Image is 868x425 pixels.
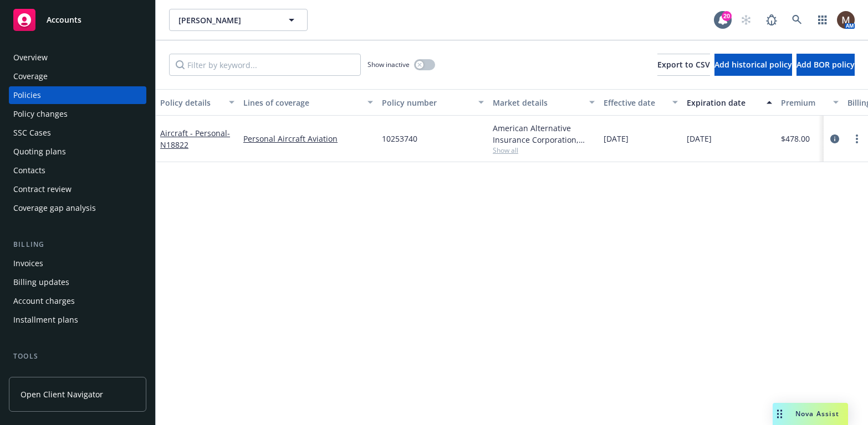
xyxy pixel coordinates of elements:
span: Add historical policy [714,59,792,70]
div: Policy details [160,97,222,108]
a: SSC Cases [9,124,146,142]
button: Effective date [599,89,682,116]
a: more [850,132,864,146]
div: Coverage gap analysis [13,199,96,217]
div: Invoices [13,255,43,272]
a: Quoting plans [9,143,146,160]
a: Policies [9,86,146,104]
button: [PERSON_NAME] [169,9,308,31]
button: Export to CSV [657,54,710,76]
button: Nova Assist [773,403,848,425]
div: Tools [9,351,146,362]
div: Policy changes [13,105,68,123]
a: Contacts [9,162,146,179]
span: - N18822 [160,128,230,150]
a: Report a Bug [760,9,783,31]
div: Contacts [13,162,45,179]
div: Overview [13,49,48,66]
div: Drag to move [773,403,787,425]
span: $478.00 [781,133,810,144]
button: Expiration date [682,89,777,116]
span: Show inactive [367,60,410,69]
div: American Alternative Insurance Corporation, [GEOGRAPHIC_DATA] Re, Global Aerospace Inc [493,122,595,146]
div: Expiration date [687,97,760,108]
div: Premium [781,97,826,108]
span: 10253740 [382,133,417,144]
div: Policies [13,86,41,104]
button: Policy number [377,89,488,116]
div: Billing [9,239,146,250]
a: Aircraft - Personal [160,128,230,150]
a: Contract review [9,180,146,198]
a: Accounts [9,4,146,35]
div: Coverage [13,68,48,85]
span: Open Client Navigator [21,388,103,400]
div: Market details [493,97,583,108]
div: Quoting plans [13,143,66,160]
span: [DATE] [687,133,712,144]
button: Add historical policy [714,54,792,76]
button: Add BOR policy [796,54,855,76]
div: Contract review [13,180,72,198]
a: Personal Aircraft Aviation [243,133,373,144]
div: 20 [722,11,732,21]
button: Premium [777,89,843,116]
a: circleInformation [828,132,841,146]
a: Installment plans [9,311,146,329]
a: Invoices [9,255,146,272]
span: [DATE] [604,133,629,144]
div: Manage files [13,366,60,384]
div: Effective date [604,97,666,108]
div: Billing updates [13,273,69,291]
a: Switch app [811,9,834,31]
a: Coverage gap analysis [9,199,146,217]
span: Add BOR policy [796,59,855,70]
span: Nova Assist [795,409,839,418]
span: Show all [493,146,595,155]
div: Policy number [382,97,472,108]
button: Market details [488,89,599,116]
a: Billing updates [9,273,146,291]
a: Coverage [9,68,146,85]
div: Installment plans [13,311,78,329]
span: Export to CSV [657,59,710,70]
a: Policy changes [9,105,146,123]
button: Lines of coverage [239,89,377,116]
span: [PERSON_NAME] [178,14,274,26]
a: Overview [9,49,146,66]
a: Account charges [9,292,146,310]
span: Accounts [47,15,81,24]
a: Search [786,9,808,31]
img: photo [837,11,855,29]
a: Manage files [9,366,146,384]
a: Start snowing [735,9,757,31]
div: SSC Cases [13,124,51,142]
div: Lines of coverage [243,97,361,108]
button: Policy details [156,89,239,116]
div: Account charges [13,292,75,310]
input: Filter by keyword... [169,54,361,76]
